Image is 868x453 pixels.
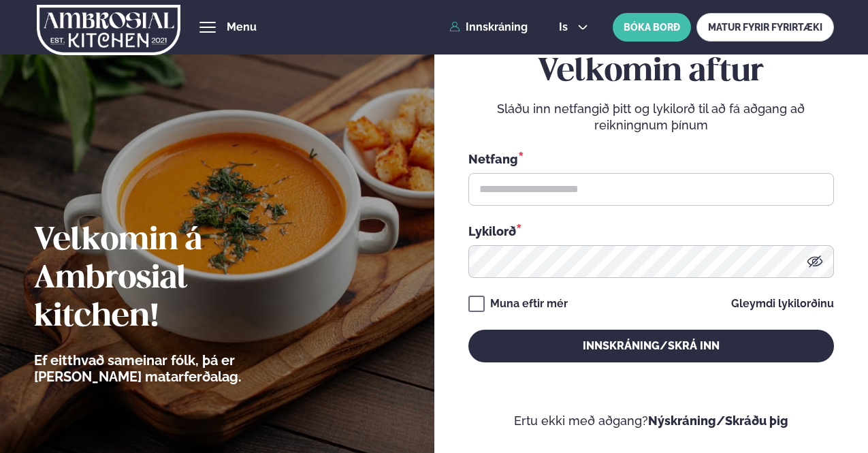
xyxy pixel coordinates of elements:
[468,150,834,168] div: Netfang
[696,13,834,42] a: MATUR FYRIR FYRIRTÆKI
[34,222,317,337] h2: Velkomin á Ambrosial kitchen!
[648,413,788,428] a: Nýskráning/Skráðu þig
[613,13,691,42] button: BÓKA BORÐ
[449,21,528,33] a: Innskráning
[468,330,834,362] button: Innskráning/Skrá inn
[199,19,216,35] button: hamburger
[559,22,572,33] span: is
[468,222,834,240] div: Lykilorð
[731,298,834,309] a: Gleymdi lykilorðinu
[37,2,180,58] img: logo
[34,352,317,385] p: Ef eitthvað sameinar fólk, þá er [PERSON_NAME] matarferðalag.
[548,22,599,33] button: is
[468,101,834,134] p: Sláðu inn netfangið þitt og lykilorð til að fá aðgang að reikningnum þínum
[468,53,834,91] h2: Velkomin aftur
[468,413,834,429] p: Ertu ekki með aðgang?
